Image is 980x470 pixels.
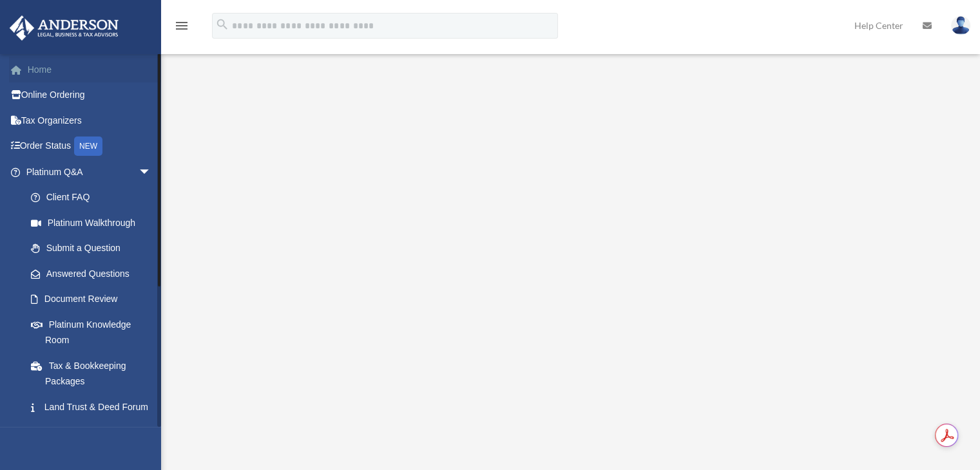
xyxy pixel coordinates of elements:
a: Submit a Question [18,236,171,261]
a: Platinum Knowledge Room [18,312,171,353]
iframe: <span data-mce-type="bookmark" style="display: inline-block; width: 0px; overflow: hidden; line-h... [221,77,917,463]
span: arrow_drop_down [139,159,164,185]
a: Home [9,57,171,82]
i: search [215,17,229,32]
a: Portal Feedback [18,420,171,446]
a: Order StatusNEW [9,133,171,160]
i: menu [174,18,189,33]
div: NEW [74,136,102,156]
a: Land Trust & Deed Forum [18,394,171,420]
img: User Pic [951,16,970,35]
a: Tax & Bookkeeping Packages [18,353,171,394]
a: menu [174,23,189,33]
a: Client FAQ [18,185,171,211]
a: Platinum Walkthrough [18,210,164,236]
a: Answered Questions [18,261,171,287]
a: Online Ordering [9,82,171,108]
a: Platinum Q&Aarrow_drop_down [9,159,171,185]
img: Anderson Advisors Platinum Portal [6,15,122,41]
a: Document Review [18,287,171,312]
a: Tax Organizers [9,108,171,133]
